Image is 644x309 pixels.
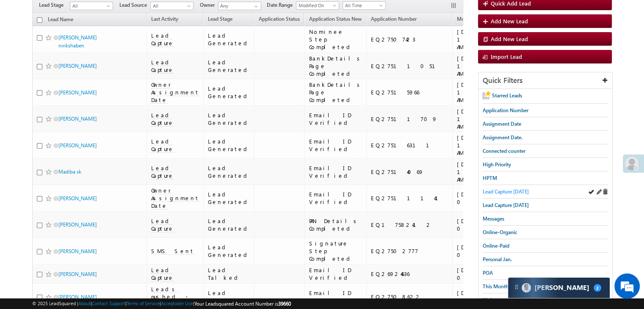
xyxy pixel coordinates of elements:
[258,16,299,22] span: Application Status
[483,270,493,276] span: POA
[492,92,522,99] span: Starred Leads
[92,301,125,306] a: Contact Support
[457,134,504,157] div: [DATE] 10:00 AM
[208,58,250,74] div: Lead Generated
[457,217,504,232] div: [DATE] 09:59 AM
[371,88,448,96] div: EQ27515966
[250,2,260,11] a: Show All Items
[371,115,448,123] div: EQ27511709
[343,1,386,10] a: All Time
[309,240,362,262] div: Signature Step Completed
[147,14,182,25] a: Last Activity
[151,247,194,255] span: SMS Sent
[151,187,199,210] span: Owner Assignment Date
[58,34,97,49] a: [PERSON_NAME] nirikshaben
[119,1,150,9] span: Lead Source
[127,301,160,306] a: Terms of Service
[267,1,296,9] span: Date Range
[483,107,528,113] span: Application Number
[151,2,191,10] span: All
[371,141,448,149] div: EQ27516311
[161,301,193,306] a: Acceptable Use
[278,301,291,307] span: 39660
[37,17,42,23] input: Check all records
[200,1,218,9] span: Owner
[58,168,81,175] a: Madiba sk
[208,243,250,259] div: Lead Generated
[124,243,154,254] em: Submit
[457,16,485,22] span: Modified On
[483,215,504,222] span: Messages
[44,44,142,55] div: Leave a message
[58,63,97,69] a: [PERSON_NAME]
[309,28,362,51] div: Nominee Step Completed
[457,81,504,104] div: [DATE] 10:00 AM
[11,78,155,235] textarea: Type your message and click 'Submit'
[208,16,232,22] span: Lead Stage
[58,294,97,300] a: [PERSON_NAME]
[208,138,250,153] div: Lead Generated
[513,284,520,290] img: carter-drag
[371,36,448,43] div: EQ27507423
[78,301,91,306] a: About
[457,28,504,51] div: [DATE] 10:00 AM
[208,190,250,206] div: Lead Generated
[371,62,448,70] div: EQ27511051
[483,256,512,262] span: Personal Jan.
[371,194,448,202] div: EQ27511141
[457,108,504,130] div: [DATE] 10:00 AM
[457,266,504,281] div: [DATE] 09:58 AM
[309,164,362,179] div: Email ID Verified
[457,160,504,183] div: [DATE] 10:00 AM
[70,2,113,10] a: All
[309,111,362,127] div: Email ID Verified
[208,85,250,100] div: Lead Generated
[483,175,497,181] span: HPTM
[309,16,361,22] span: Application Status New
[151,58,174,74] span: Lead Capture
[478,72,612,89] div: Quick Filters
[309,190,362,206] div: Email ID Verified
[304,14,365,25] a: Application Status New
[208,217,250,232] div: Lead Generated
[204,14,237,25] a: Lead Stage
[457,55,504,77] div: [DATE] 10:00 AM
[218,2,261,10] input: Type to Search
[208,164,250,179] div: Lead Generated
[309,266,362,281] div: Email ID Verified
[491,53,522,60] span: Import Lead
[151,217,174,232] span: Lead Capture
[58,221,97,228] a: [PERSON_NAME]
[483,121,521,127] span: Assignment Date
[32,300,291,308] span: © 2025 LeadSquared | | | | |
[594,284,601,292] span: 2
[58,248,97,254] a: [PERSON_NAME]
[483,148,525,154] span: Connected counter
[309,55,362,77] div: BankDetails Page Completed
[343,2,383,9] span: All Time
[150,2,193,10] a: All
[309,81,362,104] div: BankDetails Page Completed
[151,138,174,153] span: Lead Capture
[371,270,448,278] div: EQ26924636
[483,188,529,195] span: Lead Capture [DATE]
[139,4,159,25] div: Minimize live chat window
[371,16,417,22] span: Application Number
[208,266,250,281] div: Lead Talked
[296,1,339,10] a: Modified On
[457,243,504,259] div: [DATE] 09:59 AM
[483,243,509,249] span: Online-Paid
[58,89,97,96] a: [PERSON_NAME]
[309,217,362,232] div: PAN Details Completed
[151,81,199,104] span: Owner Assignment Date
[44,15,77,26] a: Lead Name
[483,202,529,208] span: Lead Capture [DATE]
[371,221,448,229] div: EQ17582412
[367,14,421,25] a: Application Number
[508,277,610,298] div: carter-dragCarter[PERSON_NAME]2
[151,285,188,308] span: Leads pushed - RYNG
[151,111,174,127] span: Lead Capture
[453,14,489,25] a: Modified On
[296,2,337,9] span: Modified On
[208,32,250,47] div: Lead Generated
